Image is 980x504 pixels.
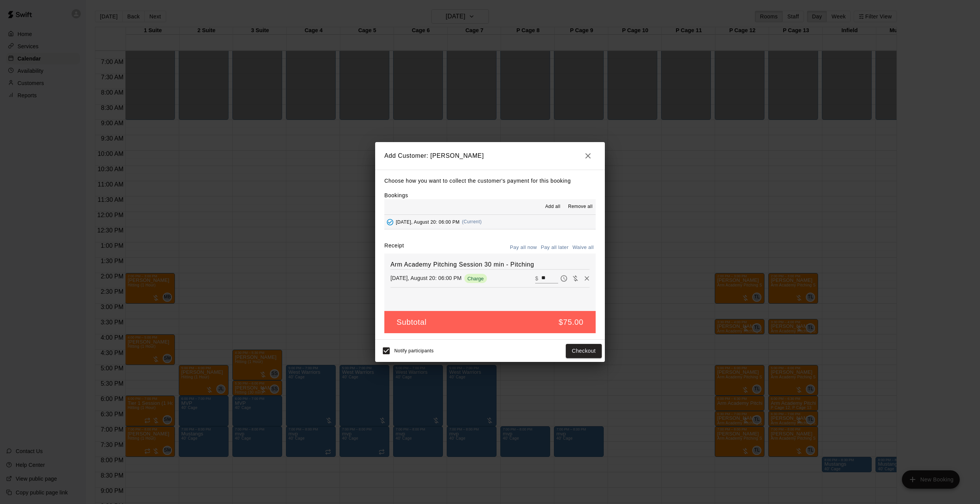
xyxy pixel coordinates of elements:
h2: Add Customer: [PERSON_NAME] [375,142,605,170]
span: (Current) [462,219,482,224]
p: [DATE], August 20: 06:00 PM [390,274,462,282]
span: Add all [545,203,560,211]
button: Add all [541,201,565,213]
h5: $75.00 [559,317,583,327]
span: [DATE], August 20: 06:00 PM [396,219,460,224]
label: Receipt [384,242,404,254]
button: Pay all now [508,242,539,254]
button: Remove [581,273,593,284]
button: Waive all [570,242,596,254]
button: Added - Collect Payment[DATE], August 20: 06:00 PM(Current) [384,215,596,229]
p: Choose how you want to collect the customer's payment for this booking [384,176,596,186]
h6: Arm Academy Pitching Session 30 min - Pitching [390,260,590,270]
button: Added - Collect Payment [384,216,396,228]
span: Charge [464,276,487,281]
h5: Subtotal [397,317,426,327]
span: Notify participants [394,349,434,354]
button: Checkout [566,344,602,358]
span: Pay later [558,275,570,281]
span: Waive payment [570,275,581,281]
button: Pay all later [539,242,571,254]
button: Remove all [565,201,596,213]
p: $ [535,275,538,282]
span: Remove all [568,203,593,211]
label: Bookings [384,192,408,198]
